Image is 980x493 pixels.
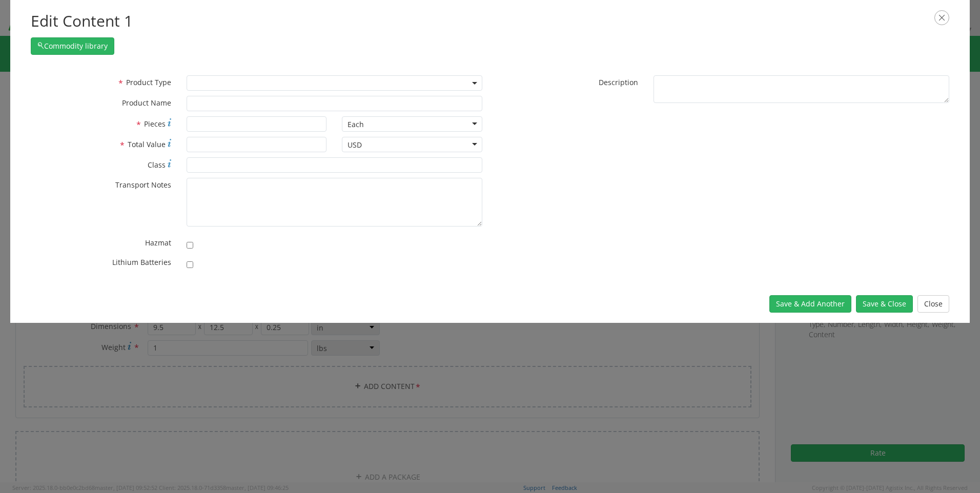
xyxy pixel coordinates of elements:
[144,119,166,129] span: Pieces
[31,10,949,32] h2: Edit Content 1
[145,238,171,248] span: Hazmat
[31,37,114,55] button: Commodity library
[856,295,913,313] button: Save & Close
[599,77,638,87] span: Description
[917,295,949,313] button: Close
[128,139,166,149] span: Total Value
[122,98,171,108] span: Product Name
[148,160,166,170] span: Class
[115,180,171,190] span: Transport Notes
[126,77,171,87] span: Product Type
[348,119,364,130] div: Each
[348,140,362,150] div: USD
[112,257,171,267] span: Lithium Batteries
[769,295,851,313] button: Save & Add Another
